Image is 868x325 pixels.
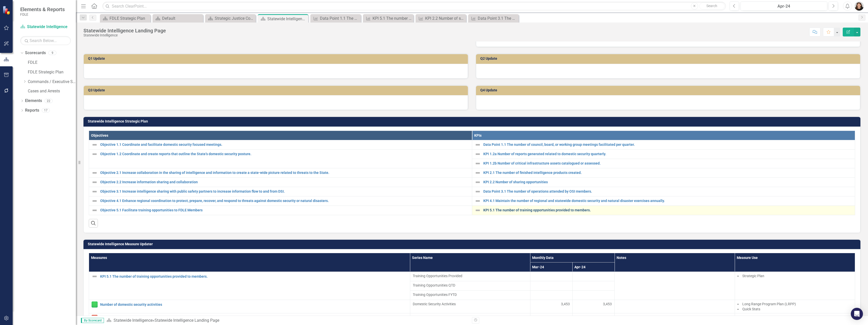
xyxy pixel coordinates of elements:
[530,272,572,281] td: Double-Click to Edit
[92,179,98,185] img: Not Defined
[114,318,153,323] a: Statewide Intelligence
[89,300,410,313] td: Double-Click to Edit Right Click for Context Menu
[364,15,412,22] a: KPI 5.1 The number of training opportunities provided to members.
[89,168,472,177] td: Double-Click to Edit Right Click for Context Menu
[483,143,853,147] a: Data Point 1.1 The number of council, board, or working group meetings facilitated per quarter.
[101,15,149,22] a: FDLE Strategic Plan
[92,189,98,195] img: Not Defined
[475,151,481,157] img: Not Defined
[154,15,202,22] a: Default
[206,15,254,22] a: Strategic Justice Command
[741,2,827,11] button: Apr-24
[410,272,530,281] td: Double-Click to Edit
[413,301,528,307] span: Domestic Security Activities
[572,300,615,313] td: Double-Click to Edit
[100,303,407,307] a: Number of domestic security activities
[480,88,858,92] h3: Q4 Update
[100,143,469,147] a: Objective 1.1 Coordinate and facilitate domestic security focused meetings.
[81,318,104,323] span: By Scorecard
[699,3,725,10] button: Search
[475,198,481,204] img: Not Defined
[102,2,726,11] input: Search ClearPoint...
[413,283,528,288] span: Training Opportunities QTD
[561,301,570,307] span: 3,453
[706,4,717,8] span: Search
[88,119,858,123] h3: Statewide Intelligence Strategic Plan
[92,170,98,176] img: Not Defined
[483,171,853,175] a: KPI 2.1 The number of finished intelligence products created.
[475,142,481,148] img: Not Defined
[472,140,855,149] td: Double-Click to Edit Right Click for Context Menu
[472,196,855,206] td: Double-Click to Edit Right Click for Context Menu
[267,16,307,22] div: Statewide Intelligence Landing Page
[742,302,796,306] span: Long Range Program Plan (LRPP)
[603,315,612,320] span: 3,640
[92,151,98,157] img: Not Defined
[215,15,254,22] div: Strategic Justice Command
[88,57,465,60] h3: Q1 Update
[89,187,472,196] td: Double-Click to Edit Right Click for Context Menu
[25,98,42,104] a: Elements
[89,177,472,187] td: Double-Click to Edit Right Click for Context Menu
[89,196,472,206] td: Double-Click to Edit Right Click for Context Menu
[20,36,71,45] input: Search Below...
[100,208,469,212] a: Objective 5.1 Facilitate training opportunities to FDLE Members
[28,60,76,66] a: FDLE
[735,272,855,300] td: Double-Click to Edit
[417,15,465,22] a: KPI 2.2 Number of sharing opportunities
[100,199,469,203] a: Objective 4.1 Enhance regional coordination to protect, prepare, recover, and respond to threats ...
[92,198,98,204] img: Not Defined
[28,88,76,94] a: Cases and Arrests
[475,207,481,213] img: Not Defined
[413,273,528,278] span: Training Opportunities Provided
[312,15,360,22] a: Data Point 1.1 The number of council, board, or working group meetings facilitated per quarter.
[373,15,412,22] div: KPI 5.1 The number of training opportunities provided to members.
[475,160,481,167] img: Not Defined
[320,15,360,22] div: Data Point 1.1 The number of council, board, or working group meetings facilitated per quarter.
[25,50,46,56] a: Scorecards
[615,272,735,300] td: Double-Click to Edit
[106,318,468,323] div: »
[483,180,853,184] a: KPI 2.2 Number of sharing opportunities
[100,190,469,193] a: Objective 3.1 Increase intelligence sharing with public safety partners to increase information f...
[425,15,465,22] div: KPI 2.2 Number of sharing opportunities
[735,300,855,313] td: Double-Click to Edit
[3,6,11,15] img: ClearPoint Strategy
[20,24,71,30] a: Statewide Intelligence
[472,187,855,196] td: Double-Click to Edit Right Click for Context Menu
[28,79,76,85] a: Commands / Executive Support Branch
[851,308,863,320] div: Open Intercom Messenger
[92,273,98,279] img: Not Defined
[89,272,410,300] td: Double-Click to Edit Right Click for Context Menu
[561,315,570,320] span: 3,640
[45,99,53,103] div: 22
[742,315,796,319] span: Long Range Program Plan (LRPP)
[483,190,853,193] a: Data Point 3.1 The number of operations attended by OSI members.
[92,301,98,308] img: Proceeding as Planned
[478,15,517,22] div: Data Point 3.1 The number of operations attended by OSI members.
[83,28,166,33] div: Statewide Intelligence Landing Page
[469,15,517,22] a: Data Point 3.1 The number of operations attended by OSI members.
[483,199,853,203] a: KPI 4.1 Maintain the number of regional and statewide domestic security and natural disaster exer...
[110,15,149,22] div: FDLE Strategic Plan
[42,108,50,113] div: 17
[25,108,39,113] a: Reports
[100,171,469,175] a: Objective 2.1 Increase collaboration in the sharing of intelligence and information to create a s...
[28,69,76,75] a: FDLE Strategic Plan
[742,307,760,311] span: Quick Stats
[48,51,56,55] div: 9
[855,2,864,11] img: Linda Infinger
[475,179,481,185] img: Not Defined
[100,180,469,184] a: Objective 2.2 Increase information sharing and collaboration
[472,177,855,187] td: Double-Click to Edit Right Click for Context Menu
[88,242,858,246] h3: Statewide Intelligence Measure Updater
[480,57,858,60] h3: Q2 Update
[483,208,853,212] a: KPI 5.1 The number of training opportunities provided to members.
[475,170,481,176] img: Not Defined
[742,3,826,9] div: Apr-24
[483,161,853,165] a: KPI 1.2b Number of critical infrastructure assets catalogued or assessed.
[83,33,166,37] div: Statewide Intelligence
[472,206,855,215] td: Double-Click to Edit Right Click for Context Menu
[615,300,735,313] td: Double-Click to Edit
